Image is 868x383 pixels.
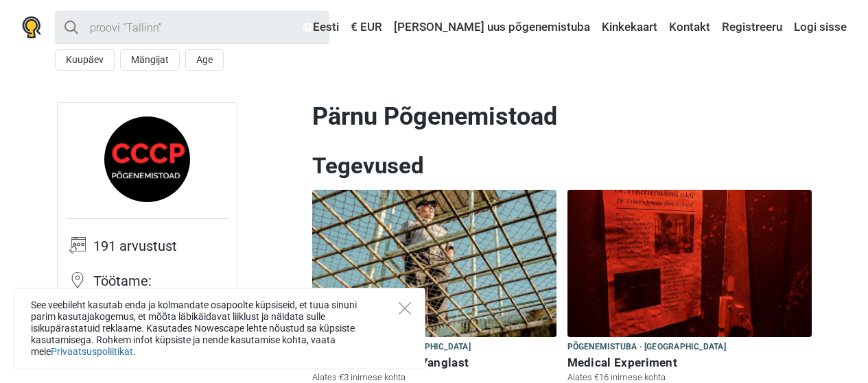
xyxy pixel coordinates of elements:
a: Eesti [300,15,342,40]
img: Medical Experiment [567,190,812,337]
a: Logi sisse [790,15,847,40]
span: Põgenemistuba · [GEOGRAPHIC_DATA] [312,340,471,355]
button: Mängijat [120,49,180,71]
button: Close [399,302,411,314]
span: Põgenemistuba · [GEOGRAPHIC_DATA] [567,340,726,355]
a: € EUR [347,15,386,40]
a: Kontakt [666,15,714,40]
img: Eesti [303,23,313,32]
img: Nowescape logo [22,16,41,38]
a: Kinkekaart [598,15,661,40]
button: Age [185,49,224,71]
a: Privaatsuspoliitikat [51,346,133,357]
td: Töötame: [GEOGRAPHIC_DATA] [93,271,228,314]
div: See veebileht kasutab enda ja kolmandate osapoolte küpsiseid, et tuua sinuni parim kasutajakogemu... [14,288,425,369]
h6: Põgenemine Pärnu Vanglast [312,356,556,370]
h2: Tegevused [312,152,812,180]
td: 191 arvustust [93,236,228,271]
h1: Pärnu Põgenemistoad [312,102,812,132]
h6: Medical Experiment [567,356,812,370]
button: Kuupäev [55,49,115,71]
img: Põgenemine Pärnu Vanglast [312,190,556,337]
input: proovi “Tallinn” [55,11,329,44]
a: Registreeru [718,15,786,40]
a: [PERSON_NAME] uus põgenemistuba [390,15,594,40]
